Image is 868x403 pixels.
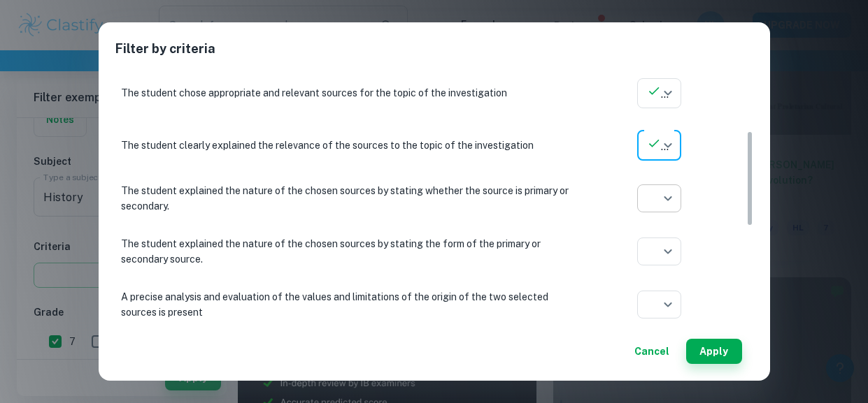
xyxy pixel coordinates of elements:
[115,39,753,70] h2: Filter by criteria
[121,85,583,101] p: The student chose appropriate and relevant sources for the topic of the investigation
[121,183,583,214] p: The student explained the nature of the chosen sources by stating whether the source is primary o...
[121,236,583,267] p: The student explained the nature of the chosen sources by stating the form of the primary or seco...
[121,138,583,153] p: The student clearly explained the relevance of the sources to the topic of the investigation
[686,339,742,364] button: Apply
[629,339,675,364] button: Cancel
[121,289,583,320] p: A precise analysis and evaluation of the values and limitations of the origin of the two selected...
